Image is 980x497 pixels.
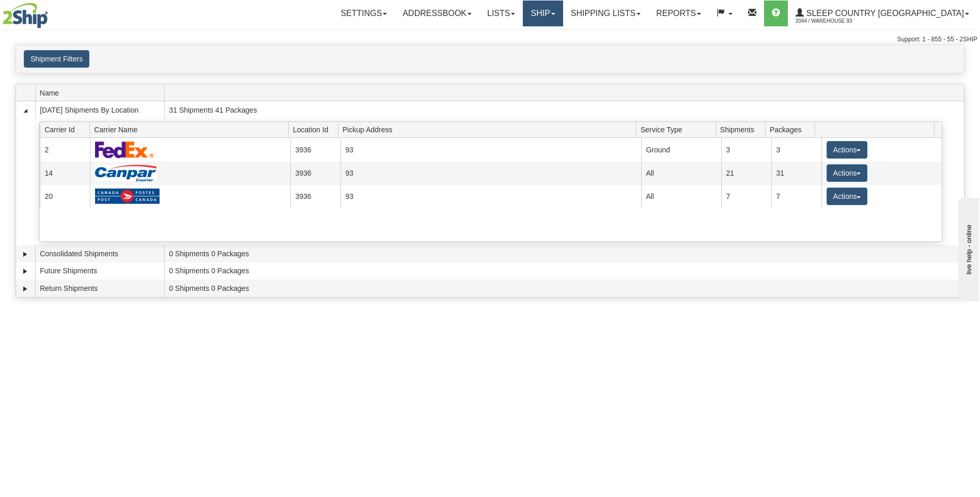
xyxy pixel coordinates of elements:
[343,121,636,137] span: Pickup Address
[40,85,164,101] span: Name
[35,262,164,280] td: Future Shipments
[24,50,89,68] button: Shipment Filters
[563,1,648,26] a: Shipping lists
[40,138,90,161] td: 2
[479,1,523,26] a: Lists
[340,185,641,208] td: 93
[164,101,964,119] td: 31 Shipments 41 Packages
[35,101,164,119] td: [DATE] Shipments By Location
[771,185,821,208] td: 7
[293,121,338,137] span: Location Id
[827,141,868,159] button: Actions
[827,164,868,182] button: Actions
[641,138,721,161] td: Ground
[20,105,30,116] a: Collapse
[95,188,160,205] img: Canada Post
[290,185,340,208] td: 3936
[721,138,771,161] td: 3
[771,138,821,161] td: 3
[641,162,721,185] td: All
[340,138,641,161] td: 93
[827,188,868,205] button: Actions
[8,9,96,17] div: live help - online
[290,138,340,161] td: 3936
[340,162,641,185] td: 93
[164,262,964,280] td: 0 Shipments 0 Packages
[804,9,964,18] span: Sleep Country [GEOGRAPHIC_DATA]
[333,1,395,26] a: Settings
[721,162,771,185] td: 21
[796,16,873,26] span: 2044 / Warehouse 93
[35,279,164,297] td: Return Shipments
[720,121,766,137] span: Shipments
[44,121,90,137] span: Carrier Id
[20,249,30,259] a: Expand
[94,121,288,137] span: Carrier Name
[641,121,715,137] span: Service Type
[3,35,977,44] div: Support: 1 - 855 - 55 - 2SHIP
[164,279,964,297] td: 0 Shipments 0 Packages
[35,245,164,262] td: Consolidated Shipments
[770,121,815,137] span: Packages
[641,185,721,208] td: All
[95,165,157,181] img: Canpar
[164,245,964,262] td: 0 Shipments 0 Packages
[95,141,154,158] img: FedEx Express®
[20,284,30,294] a: Expand
[290,162,340,185] td: 3936
[956,196,979,301] iframe: chat widget
[20,266,30,276] a: Expand
[3,3,48,28] img: logo2044.jpg
[648,1,709,26] a: Reports
[40,185,90,208] td: 20
[523,1,563,26] a: Ship
[40,162,90,185] td: 14
[771,162,821,185] td: 31
[395,1,479,26] a: Addressbook
[721,185,771,208] td: 7
[788,1,977,26] a: Sleep Country [GEOGRAPHIC_DATA] 2044 / Warehouse 93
